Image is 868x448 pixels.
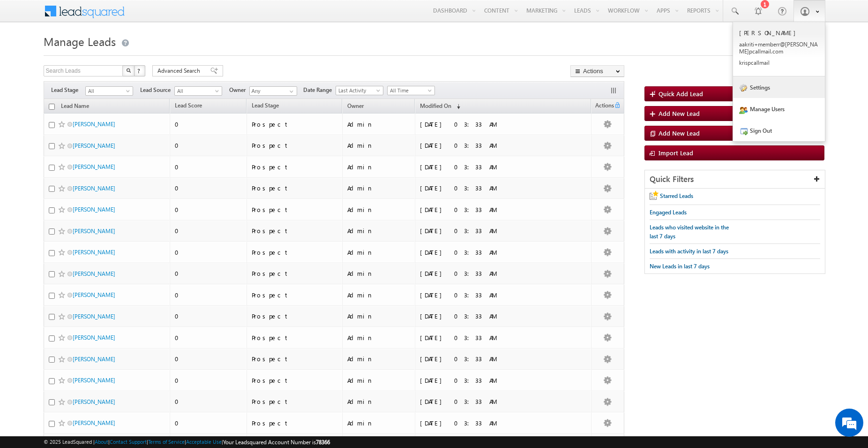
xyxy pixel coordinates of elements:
span: Import Lead [658,149,693,157]
span: Lead Source [140,86,174,94]
a: [PERSON_NAME] [73,419,115,426]
div: 0 [175,163,242,171]
em: Start Chat [127,289,170,302]
div: Admin [347,376,411,385]
a: Contact Support [110,439,147,445]
a: [PERSON_NAME] [73,228,115,235]
div: Admin [347,269,411,278]
span: 78366 [316,439,330,446]
span: All [175,87,219,95]
a: [PERSON_NAME] [73,163,115,170]
div: Prospect [252,248,338,257]
a: [PERSON_NAME] [73,334,115,341]
div: Admin [347,334,411,342]
a: All Time [387,86,435,95]
span: Owner [347,102,364,109]
p: aakri ti+me mberr @[PERSON_NAME] pcall mail. com [739,41,819,55]
div: Admin [347,163,411,171]
div: [DATE] 03:33 AM [420,376,549,385]
a: [PERSON_NAME] [73,291,115,298]
div: Prospect [252,163,338,171]
div: [DATE] 03:33 AM [420,248,549,257]
span: New Leads in last 7 days [650,263,710,270]
a: Settings [733,76,825,98]
p: [PERSON_NAME] [739,29,819,37]
span: Quick Add Lead [658,90,703,98]
div: 0 [175,248,242,257]
span: Lead Stage [51,86,85,94]
div: 0 [175,334,242,342]
div: [DATE] 03:33 AM [420,163,549,171]
span: Leads with activity in last 7 days [650,248,728,255]
a: Last Activity [336,86,383,95]
div: 0 [175,397,242,406]
div: [DATE] 03:33 AM [420,269,549,278]
div: Admin [347,227,411,235]
div: Admin [347,355,411,363]
div: Prospect [252,120,338,129]
span: Leads who visited website in the last 7 days [650,224,729,240]
div: Admin [347,397,411,406]
span: (sorted descending) [453,103,460,110]
textarea: Type your message and hit 'Enter' [12,87,171,281]
div: Admin [347,419,411,427]
a: [PERSON_NAME] [73,270,115,277]
div: [DATE] 03:33 AM [420,141,549,150]
a: [PERSON_NAME] [73,121,115,128]
span: Actions [591,100,614,113]
span: Lead Stage [252,102,279,109]
div: Admin [347,248,411,257]
div: Prospect [252,141,338,150]
a: All [85,86,133,96]
div: [DATE] 03:33 AM [420,419,549,427]
div: Admin [347,184,411,192]
div: [DATE] 03:33 AM [420,291,549,299]
a: [PERSON_NAME] [73,249,115,256]
span: Your Leadsquared Account Number is [223,439,330,446]
button: ? [134,65,145,76]
div: Chat with us now [49,49,157,61]
div: [DATE] 03:33 AM [420,397,549,406]
div: Prospect [252,419,338,427]
div: Admin [347,120,411,129]
button: Actions [570,65,624,77]
span: Owner [229,86,249,94]
span: Date Range [303,86,336,94]
div: Prospect [252,227,338,235]
div: 0 [175,184,242,192]
div: 0 [175,419,242,427]
a: Lead Score [170,100,207,113]
div: Prospect [252,334,338,342]
img: Search [126,68,131,73]
div: [DATE] 03:33 AM [420,355,549,363]
a: [PERSON_NAME] [73,398,115,405]
a: Terms of Service [148,439,185,445]
span: Engaged Leads [650,209,687,216]
div: [DATE] 03:33 AM [420,184,549,192]
a: Modified On (sorted descending) [415,100,465,113]
div: Prospect [252,291,338,299]
div: 0 [175,205,242,214]
div: Admin [347,291,411,299]
a: Lead Name [56,101,94,113]
span: Last Activity [336,86,381,95]
div: [DATE] 03:33 AM [420,120,549,129]
div: Prospect [252,205,338,214]
div: Prospect [252,397,338,406]
img: d_60004797649_company_0_60004797649 [16,49,39,61]
span: Starred Leads [660,192,693,199]
div: [DATE] 03:33 AM [420,312,549,320]
div: 0 [175,141,242,150]
div: [DATE] 03:33 AM [420,205,549,214]
a: Lead Stage [247,100,284,113]
span: Add New Lead [658,109,700,117]
input: Type to Search [249,86,297,96]
div: 0 [175,120,242,129]
div: Quick Filters [645,170,825,189]
div: [DATE] 03:33 AM [420,334,549,342]
span: © 2025 LeadSquared | | | | | [44,438,330,447]
div: 0 [175,376,242,385]
div: [DATE] 03:33 AM [420,227,549,235]
div: Prospect [252,184,338,192]
a: [PERSON_NAME] [73,356,115,363]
